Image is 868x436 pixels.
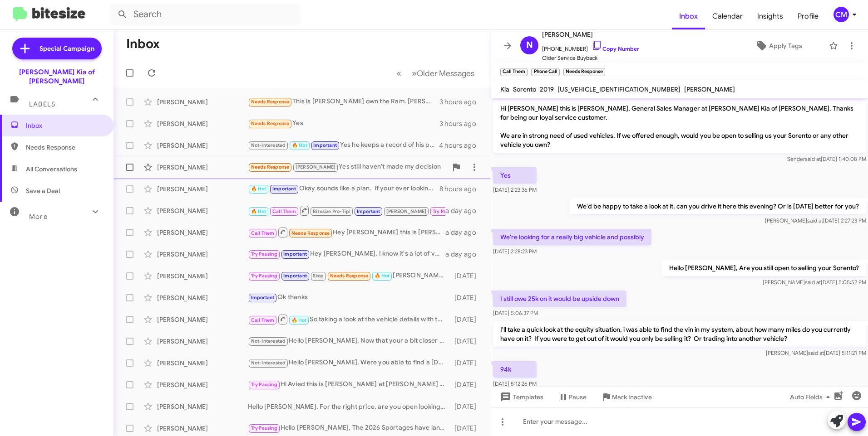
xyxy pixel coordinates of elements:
[313,142,337,148] span: Important
[26,186,60,195] span: Save a Deal
[540,85,554,93] span: 2019
[542,29,639,40] span: [PERSON_NAME]
[805,279,821,286] span: said at
[542,53,639,63] span: Older Service Buyback
[493,167,537,184] p: Yes
[157,184,248,194] div: [PERSON_NAME]
[662,260,866,276] p: Hello [PERSON_NAME], Are you still open to selling your Sorento?
[251,164,290,170] span: Needs Response
[396,68,401,79] span: «
[445,250,483,259] div: a day ago
[412,68,417,79] span: »
[439,141,483,150] div: 4 hours ago
[248,314,450,325] div: So taking a look at the vehicle details with the appraiser, it looks like we would be able to tra...
[248,379,450,390] div: Hi Avied this is [PERSON_NAME] at [PERSON_NAME] Kia of [PERSON_NAME]. Thanks again for being our ...
[783,389,841,405] button: Auto Fields
[790,3,826,29] a: Profile
[157,163,248,172] div: [PERSON_NAME]
[450,380,483,389] div: [DATE]
[594,389,659,405] button: Mark Inactive
[26,143,103,152] span: Needs Response
[283,251,307,257] span: Important
[272,186,296,192] span: Important
[251,360,286,366] span: Not-Interested
[157,206,248,215] div: [PERSON_NAME]
[493,229,651,245] p: We're looking for a really big vehicle and possibly
[157,141,248,150] div: [PERSON_NAME]
[157,97,248,107] div: [PERSON_NAME]
[763,279,866,286] span: [PERSON_NAME] [DATE] 5:05:52 PM
[433,208,459,214] span: Try Pausing
[248,118,439,129] div: Yes
[445,206,483,215] div: a day ago
[493,380,537,387] span: [DATE] 5:12:26 PM
[787,155,866,162] span: Sender [DATE] 1:40:08 PM
[805,155,821,162] span: said at
[292,142,307,148] span: 🔥 Hot
[705,3,750,29] a: Calendar
[330,273,369,279] span: Needs Response
[612,389,652,405] span: Mark Inactive
[26,165,77,174] span: All Conversations
[248,140,439,150] div: Yes he keeps a record of his previous customers, but he isn't allowed to keep any contract inform...
[439,119,483,128] div: 3 hours ago
[450,315,483,324] div: [DATE]
[251,121,290,126] span: Needs Response
[251,425,277,431] span: Try Pausing
[248,358,450,368] div: Hello [PERSON_NAME], Were you able to find a [DATE] that fit your needs?
[732,38,824,54] button: Apply Tags
[493,100,866,153] p: Hi [PERSON_NAME] this is [PERSON_NAME], General Sales Manager at [PERSON_NAME] Kia of [PERSON_NAM...
[251,99,290,105] span: Needs Response
[251,338,286,344] span: Not-Interested
[450,337,483,346] div: [DATE]
[157,402,248,411] div: [PERSON_NAME]
[313,208,350,214] span: Bitesize Pro-Tip!
[808,349,824,356] span: said at
[248,271,450,281] div: [PERSON_NAME] we will be at [GEOGRAPHIC_DATA] around 10am
[157,293,248,302] div: [PERSON_NAME]
[157,250,248,259] div: [PERSON_NAME]
[769,38,802,54] span: Apply Tags
[248,205,445,216] div: Cool, just keep me posted
[248,97,439,107] div: This is [PERSON_NAME] own the Ram. [PERSON_NAME] is my ex wife.
[157,228,248,237] div: [PERSON_NAME]
[157,380,248,389] div: [PERSON_NAME]
[493,248,537,255] span: [DATE] 2:28:23 PM
[313,273,324,279] span: Stop
[291,230,330,236] span: Needs Response
[251,142,286,148] span: Not-Interested
[126,37,160,51] h1: Inbox
[29,213,48,221] span: More
[357,208,380,214] span: Important
[493,186,537,193] span: [DATE] 2:23:36 PM
[450,358,483,368] div: [DATE]
[391,64,480,82] nav: Page navigation example
[684,85,735,93] span: [PERSON_NAME]
[500,68,528,76] small: Call Them
[248,227,445,238] div: Hey [PERSON_NAME] this is [PERSON_NAME] we spoke the other day can u call me at [PHONE_NUMBER]
[513,85,536,93] span: Sorento
[157,119,248,128] div: [PERSON_NAME]
[291,317,307,323] span: 🔥 Hot
[157,337,248,346] div: [PERSON_NAME]
[39,44,94,53] span: Special Campaign
[672,3,705,29] a: Inbox
[551,389,594,405] button: Pause
[251,230,275,236] span: Call Them
[272,208,296,214] span: Call Them
[439,184,483,194] div: 8 hours ago
[157,358,248,368] div: [PERSON_NAME]
[450,293,483,302] div: [DATE]
[391,64,407,82] button: Previous
[248,249,445,259] div: Hey [PERSON_NAME], I know it's a lot of vehicles to sift through, but were you able to find a veh...
[807,217,823,224] span: said at
[493,291,626,307] p: I still owe 25k on it would be upside down
[248,336,450,346] div: Hello [PERSON_NAME], Now that your a bit closer to your lease end, would you consider an early up...
[766,349,866,356] span: [PERSON_NAME] [DATE] 5:11:21 PM
[439,97,483,107] div: 3 hours ago
[493,310,538,316] span: [DATE] 5:06:37 PM
[251,273,277,279] span: Try Pausing
[750,3,790,29] a: Insights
